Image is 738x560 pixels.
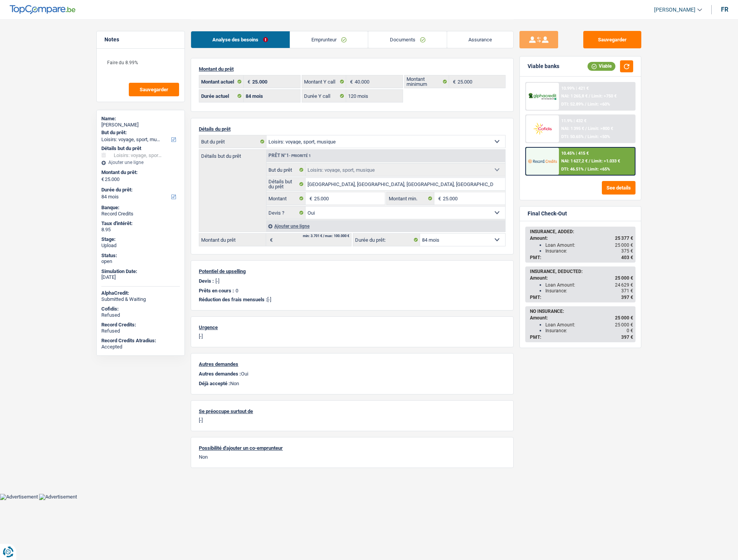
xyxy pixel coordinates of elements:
div: Status: [101,253,180,259]
div: 8.95 [101,227,180,233]
span: NAI: 1 395 € [561,126,584,131]
img: Record Credits [528,154,557,168]
button: Sauvegarder [129,83,179,96]
a: Documents [368,31,447,48]
div: Taux d'intérêt: [101,220,180,227]
div: Ajouter une ligne [101,160,180,165]
span: NAI: 1 627,2 € [561,159,588,164]
span: € [346,75,355,88]
div: Submitted & Waiting [101,296,180,302]
div: Refused [101,328,180,334]
p: Oui [199,371,506,377]
div: Banque: [101,205,180,211]
label: Durée du prêt: [101,187,178,193]
label: But du prêt: [101,130,178,136]
label: But du prêt [266,164,306,176]
div: PMT: [530,255,633,260]
button: Sauvegarder [583,31,641,48]
span: € [434,192,443,205]
span: € [306,192,314,205]
span: Limit: >800 € [588,126,613,131]
button: See details [602,181,635,195]
div: Simulation Date: [101,268,180,275]
p: Possibilité d'ajouter un co-emprunteur [199,445,506,451]
span: € [266,234,275,246]
div: Loan Amount: [545,282,633,288]
div: Record Credits: [101,322,180,328]
span: Limit: >1.033 € [591,159,620,164]
div: Détails but du prêt [101,145,180,152]
span: 25 000 € [615,275,633,281]
span: € [101,176,104,183]
span: DTI: 46.51% [561,167,584,172]
span: € [449,75,458,88]
span: Limit: <50% [588,134,610,139]
div: Record Credits [101,211,180,217]
span: / [589,94,590,99]
div: Refused [101,312,180,318]
span: 375 € [621,248,633,254]
span: / [585,102,586,107]
span: 25 377 € [615,236,633,241]
p: [-] [199,297,506,302]
p: [-] [199,333,506,339]
div: Stage: [101,236,180,242]
span: Déjà accepté : [199,381,230,386]
span: Limit: <60% [588,102,610,107]
div: Upload [101,242,180,249]
span: Limit: >750 € [591,94,617,99]
div: PMT: [530,295,633,300]
label: Devis ? [266,207,306,219]
p: Détails du prêt [199,126,506,132]
label: But du prêt [199,135,266,148]
span: DTI: 52.89% [561,102,584,107]
span: Limit: <65% [588,167,610,172]
span: - Priorité 1 [289,154,311,158]
span: Sauvegarder [140,87,168,92]
label: Détails but du prêt [266,178,306,190]
label: Détails but du prêt [199,150,266,159]
span: [PERSON_NAME] [654,7,695,13]
span: 397 € [621,335,633,340]
label: Durée du prêt: [353,234,420,246]
p: Montant du prêt [199,66,506,72]
span: / [585,126,587,131]
img: AlphaCredit [528,92,557,101]
img: TopCompare Logo [10,5,75,14]
div: NO INSURANCE: [530,309,633,314]
p: 0 [236,288,238,294]
div: Record Credits Atradius: [101,338,180,344]
div: AlphaCredit: [101,290,180,296]
p: Devis : [199,278,214,284]
p: Potentiel de upselling [199,268,506,274]
label: Montant du prêt: [101,169,178,176]
span: / [589,159,590,164]
div: Name: [101,116,180,122]
p: Non [199,454,506,460]
div: fr [721,6,728,13]
div: open [101,258,180,265]
span: 24 629 € [615,282,633,288]
p: Autres demandes [199,361,506,367]
span: 0 € [627,328,633,333]
span: 25 000 € [615,322,633,328]
span: € [244,75,252,88]
span: Réduction des frais mensuels : [199,297,267,302]
p: Non [199,381,506,386]
label: Montant minimum [405,75,449,88]
h5: Notes [104,36,177,43]
label: Montant actuel [199,75,244,88]
div: 10.99% | 421 € [561,86,589,91]
span: 25 000 € [615,315,633,321]
p: Se préoccupe surtout de [199,408,506,414]
img: Advertisement [39,494,77,500]
label: Montant Y call [302,75,347,88]
div: 10.45% | 415 € [561,151,589,156]
div: min: 3.701 € / max: 100.000 € [303,234,349,238]
div: Insurance: [545,288,633,294]
a: Emprunteur [290,31,368,48]
label: Montant min. [387,192,434,205]
div: Insurance: [545,248,633,254]
div: Loan Amount: [545,322,633,328]
div: Cofidis: [101,306,180,312]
